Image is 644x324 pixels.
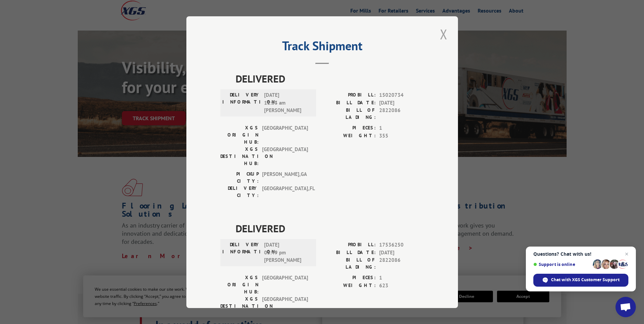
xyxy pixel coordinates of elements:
span: [DATE] 11:33 am [PERSON_NAME] [264,91,310,114]
label: PIECES: [322,124,376,132]
span: DELIVERED [236,71,424,86]
span: Support is online [533,262,590,267]
span: [DATE] [379,249,424,256]
span: 1 [379,124,424,132]
a: Open chat [615,297,636,317]
span: DELIVERED [236,221,424,236]
label: BILL OF LADING: [322,256,376,271]
label: BILL DATE: [322,99,376,107]
label: XGS DESTINATION HUB: [220,146,259,167]
label: PROBILL: [322,91,376,99]
label: PICKUP CITY: [220,170,259,185]
label: WEIGHT: [322,132,376,140]
span: 2822086 [379,107,424,121]
span: Chat with XGS Customer Support [551,277,620,283]
span: [GEOGRAPHIC_DATA] , FL [262,185,308,199]
span: [DATE] [379,99,424,107]
span: 1 [379,274,424,282]
span: 355 [379,132,424,140]
span: [GEOGRAPHIC_DATA] [262,274,308,295]
span: Questions? Chat with us! [533,251,628,257]
span: [DATE] 03:49 pm [PERSON_NAME] [264,241,310,264]
label: WEIGHT: [322,282,376,289]
span: Chat with XGS Customer Support [533,274,628,287]
label: PROBILL: [322,241,376,249]
span: 17536250 [379,241,424,249]
span: 2822086 [379,256,424,271]
label: BILL OF LADING: [322,107,376,121]
span: 15020734 [379,91,424,99]
label: BILL DATE: [322,249,376,256]
label: DELIVERY INFORMATION: [222,91,261,114]
span: [PERSON_NAME] , GA [262,170,308,185]
h2: Track Shipment [220,41,424,54]
span: [GEOGRAPHIC_DATA] [262,146,308,167]
label: XGS ORIGIN HUB: [220,124,259,146]
span: [GEOGRAPHIC_DATA] [262,295,308,317]
label: DELIVERY INFORMATION: [222,241,261,264]
label: DELIVERY CITY: [220,185,259,199]
label: PIECES: [322,274,376,282]
label: XGS DESTINATION HUB: [220,295,259,317]
span: [GEOGRAPHIC_DATA] [262,124,308,146]
span: 623 [379,282,424,289]
button: Close modal [438,25,449,43]
label: XGS ORIGIN HUB: [220,274,259,295]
